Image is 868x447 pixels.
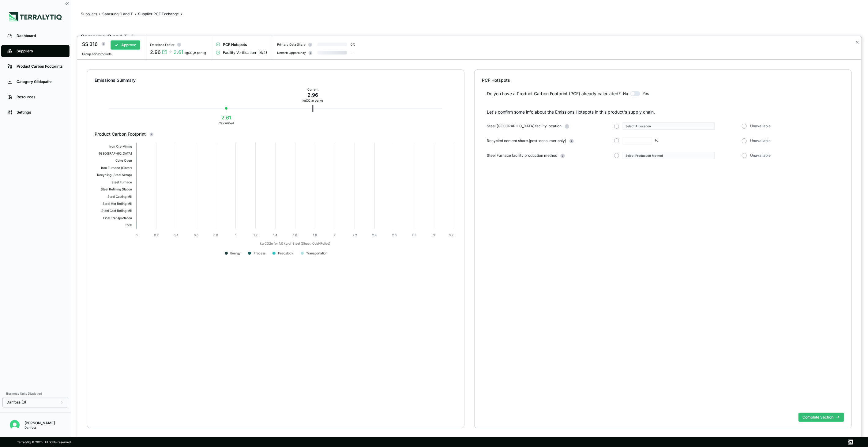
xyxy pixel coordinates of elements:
[254,233,257,237] text: 1.2
[219,121,234,125] div: Calculated
[278,251,293,255] text: Feedstock
[230,251,241,255] text: Energy
[194,233,198,237] text: 0.6
[302,88,323,91] div: Current
[99,152,132,155] text: [GEOGRAPHIC_DATA]
[392,233,396,237] text: 2.6
[351,43,355,46] div: 0 %
[487,124,562,129] span: Steel [GEOGRAPHIC_DATA] facility location
[103,202,132,206] text: Steel Hot Rolling Mill
[372,233,377,237] text: 2.4
[223,50,256,55] span: Facility Verification
[260,242,330,246] text: kg CO2e for 1.0 kg of Steel (Sheet, Cold-Rolled)
[750,138,771,143] span: Unavailable
[185,51,206,54] div: kgCO e per kg
[101,187,132,191] text: Steel Refining Station
[223,42,247,47] span: PCF Hotspots
[482,77,844,83] div: PCF Hotspots
[82,40,98,48] div: SS 316
[302,99,323,102] div: kg CO e per kg
[115,159,132,162] text: Coke Oven
[235,233,236,237] text: 1
[150,48,161,56] div: 2.96
[302,91,323,99] div: 2.96
[174,48,183,56] div: 2.61
[750,124,771,129] span: Unavailable
[487,109,844,115] p: Let's confirm some info about the Emissions Hotspots in this product's supply chain.
[136,233,137,237] text: 0
[254,251,265,255] text: Process
[111,180,132,184] text: Steel Furnace
[273,233,277,237] text: 1.4
[433,233,435,237] text: 3
[101,166,132,170] text: Iron Furnace (Sinter)
[750,153,771,158] span: Unavailable
[97,173,132,177] text: Recycling (Steel Scrap)
[655,138,658,143] div: %
[643,91,649,96] span: Yes
[351,51,354,54] span: --
[449,233,453,237] text: 3.2
[125,223,132,227] text: Total
[95,77,457,83] div: Emissions Summary
[313,233,317,237] text: 1.8
[150,43,175,47] div: Emissions Factor
[487,91,621,97] div: Do you have a Product Carbon Footprint (PCF) already calculated?
[107,195,132,199] text: Steel Casting Mill
[111,40,140,50] button: Approve
[277,43,306,46] div: Primary Data Share
[258,50,267,55] span: ( 4 / 4 )
[95,131,457,137] div: Product Carbon Footprint
[103,216,132,220] text: Final Transportation
[219,114,234,121] div: 2.61
[334,233,336,237] text: 2
[626,124,712,128] div: Select A Location
[277,51,306,54] div: Decarb Opportunity
[162,50,167,54] svg: View audit trail
[798,413,844,422] button: Complete Section
[623,91,628,96] span: No
[487,138,566,143] span: Recycled content share (post-consumer only)
[213,233,218,237] text: 0.8
[626,154,712,157] div: Select Production Method
[352,233,357,237] text: 2.2
[82,52,111,56] span: Group of 29 products
[412,233,416,237] text: 2.8
[623,122,715,130] button: Select A Location
[310,100,312,103] sub: 2
[174,233,178,237] text: 0.4
[154,233,159,237] text: 0.2
[101,209,132,213] text: Steel Cold Rolling Mill
[306,251,327,255] text: Transportation
[109,145,132,148] text: Iron Ore Mining
[623,152,715,159] button: Select Production Method
[293,233,297,237] text: 1.6
[487,153,557,158] span: Steel Furnace facility production method
[193,52,194,55] sub: 2
[855,39,859,46] button: Close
